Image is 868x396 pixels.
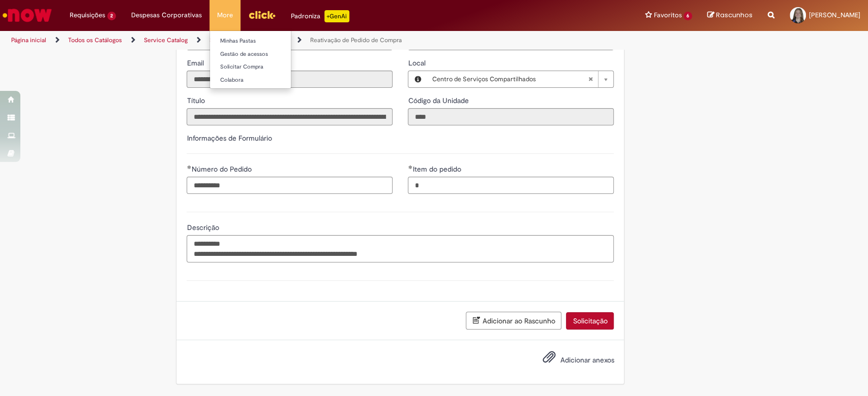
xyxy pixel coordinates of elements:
[583,71,598,87] abbr: Limpar campo Local
[209,30,291,89] ul: More
[809,11,860,19] span: [PERSON_NAME]
[408,177,614,194] input: Item do pedido
[466,312,561,329] button: Adicionar ao Rascunho
[291,10,349,22] div: Padroniza
[70,10,105,20] span: Requisições
[187,177,393,194] input: Número do Pedido
[683,12,692,20] span: 6
[187,96,206,105] span: Somente leitura - Título
[540,348,558,371] button: Adicionar anexos
[11,36,46,44] a: Página inicial
[412,164,463,174] span: Item do pedido
[68,36,122,44] a: Todos os Catálogos
[408,95,470,106] label: Somente leitura - Código da Unidade
[408,108,614,125] input: Código da Unidade
[217,10,233,20] span: More
[187,58,205,68] span: Somente leitura - Email
[408,58,427,68] span: Local
[310,36,402,44] a: Reativação de Pedido de Compra
[408,71,427,87] button: Local, Visualizar este registro Centro de Serviços Compartilhados
[653,10,681,20] span: Favoritos
[248,7,276,22] img: click_logo_yellow_360x200.png
[210,36,322,47] a: Minhas Pastas
[187,108,393,125] input: Título
[408,165,412,169] span: Obrigatório Preenchido
[107,12,116,20] span: 2
[187,235,614,262] textarea: Descrição
[210,61,322,73] a: Solicitar Compra
[144,36,188,44] a: Service Catalog
[187,165,191,169] span: Obrigatório Preenchido
[560,355,614,365] span: Adicionar anexos
[187,95,206,106] label: Somente leitura - Título
[187,134,272,143] label: Informações de Formulário
[408,96,470,105] span: Somente leitura - Código da Unidade
[566,312,614,329] button: Solicitação
[716,10,753,20] span: Rascunhos
[187,223,221,232] span: Descrição
[187,58,205,68] label: Somente leitura - Email
[131,10,202,20] span: Despesas Corporativas
[432,71,588,87] span: Centro de Serviços Compartilhados
[210,75,322,86] a: Colabora
[324,10,349,22] p: +GenAi
[210,49,322,60] a: Gestão de acessos
[1,5,53,25] img: ServiceNow
[191,164,253,174] span: Número do Pedido
[187,71,393,88] input: Email
[707,11,753,20] a: Rascunhos
[8,31,571,50] ul: Trilhas de página
[427,71,613,87] a: Centro de Serviços CompartilhadosLimpar campo Local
